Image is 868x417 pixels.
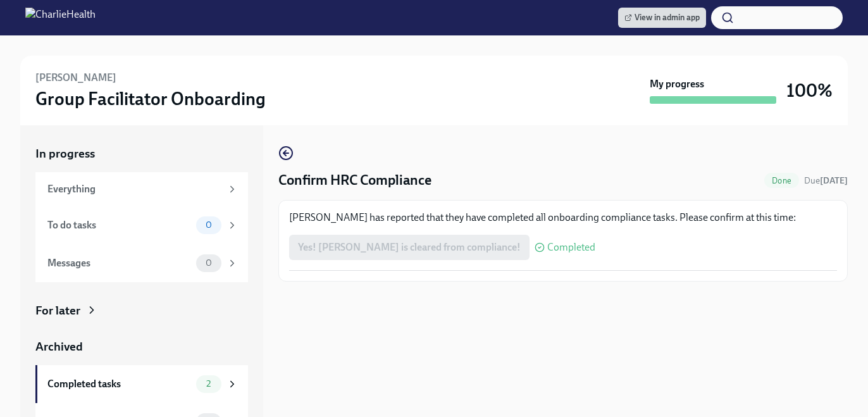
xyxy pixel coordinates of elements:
a: In progress [35,146,248,162]
div: Everything [47,182,221,196]
a: To do tasks0 [35,206,248,244]
div: To do tasks [47,218,191,232]
span: 0 [198,220,220,230]
p: [PERSON_NAME] has reported that they have completed all onboarding compliance tasks. Please confi... [289,211,837,225]
a: Messages0 [35,244,248,282]
a: Completed tasks2 [35,365,248,403]
h3: Group Facilitator Onboarding [35,87,266,110]
a: Everything [35,172,248,206]
div: Messages [47,256,191,270]
span: 2 [199,379,218,389]
strong: [DATE] [820,175,848,186]
strong: My progress [650,77,704,91]
span: Done [764,176,799,185]
a: Archived [35,339,248,355]
a: For later [35,302,248,319]
div: Completed tasks [47,377,191,391]
span: September 8th, 2025 09:00 [804,175,848,187]
img: CharlieHealth [25,8,96,28]
h3: 100% [786,79,833,102]
span: Completed [547,242,595,252]
span: Due [804,175,848,186]
h6: [PERSON_NAME] [35,71,116,85]
h4: Confirm HRC Compliance [278,171,431,190]
span: 0 [198,258,220,268]
div: For later [35,302,80,319]
a: View in admin app [618,8,706,28]
span: View in admin app [624,11,700,24]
